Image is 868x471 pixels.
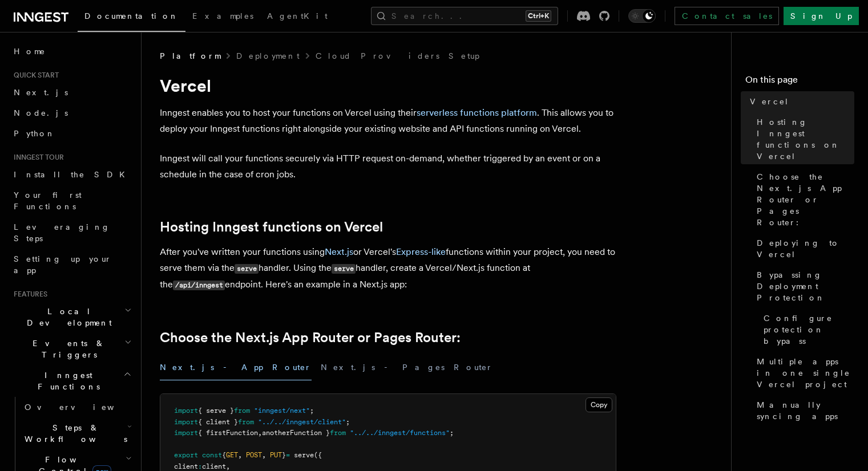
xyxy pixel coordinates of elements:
[757,399,854,422] span: Manually syncing apps
[9,338,124,360] span: Events & Triggers
[173,281,225,290] code: /api/inngest
[752,167,854,233] a: Choose the Next.js App Router or Pages Router:
[258,418,346,426] span: "../../inngest/client"
[752,265,854,308] a: Bypassing Deployment Protection
[84,11,179,21] span: Documentation
[314,451,322,459] span: ({
[160,219,383,235] a: Hosting Inngest functions on Vercel
[9,82,134,103] a: Next.js
[234,407,250,415] span: from
[752,351,854,395] a: Multiple apps in one single Vercel project
[9,333,134,365] button: Events & Triggers
[262,451,266,459] span: ,
[764,312,854,347] span: Configure protection bypass
[78,3,185,32] a: Documentation
[286,451,290,459] span: =
[294,451,314,459] span: serve
[9,365,134,397] button: Inngest Functions
[198,418,238,426] span: { client }
[198,407,234,415] span: { serve }
[9,217,134,249] a: Leveraging Steps
[350,429,450,437] span: "../../inngest/functions"
[757,356,854,390] span: Multiple apps in one single Vercel project
[332,264,356,274] code: serve
[20,417,134,449] button: Steps & Workflows
[25,403,142,412] span: Overview
[160,244,616,293] p: After you've written your functions using or Vercel's functions within your project, you need to ...
[526,10,551,22] kbd: Ctrl+K
[270,451,282,459] span: PUT
[784,7,859,25] a: Sign Up
[745,73,854,91] h4: On this page
[160,151,616,182] p: Inngest will call your functions securely via HTTP request on-demand, whether triggered by an eve...
[330,429,346,437] span: from
[757,171,854,228] span: Choose the Next.js App Router or Pages Router:
[9,249,134,281] a: Setting up your app
[14,170,132,179] span: Install the SDK
[174,429,198,437] span: import
[371,7,558,25] button: Search...Ctrl+K
[628,9,656,23] button: Toggle dark mode
[254,407,310,415] span: "inngest/next"
[9,41,134,62] a: Home
[14,254,112,275] span: Setting up your app
[202,462,226,470] span: client
[9,370,123,392] span: Inngest Functions
[9,306,124,328] span: Local Development
[757,116,854,162] span: Hosting Inngest functions on Vercel
[198,462,202,470] span: :
[246,451,262,459] span: POST
[160,75,616,96] h1: Vercel
[160,50,220,62] span: Platform
[757,237,854,260] span: Deploying to Vercel
[752,395,854,427] a: Manually syncing apps
[258,429,262,437] span: ,
[586,397,612,412] button: Copy
[235,264,259,274] code: serve
[267,11,328,21] span: AgentKit
[20,397,134,417] a: Overview
[198,429,258,437] span: { firstFunction
[750,96,789,107] span: Vercel
[226,462,230,470] span: ,
[262,429,330,437] span: anotherFunction }
[174,462,198,470] span: client
[9,164,134,185] a: Install the SDK
[321,355,493,380] button: Next.js - Pages Router
[236,50,300,62] a: Deployment
[14,190,82,211] span: Your first Functions
[9,123,134,144] a: Python
[9,185,134,217] a: Your first Functions
[14,108,68,117] span: Node.js
[20,422,127,445] span: Steps & Workflows
[310,407,314,415] span: ;
[238,418,254,426] span: from
[9,103,134,123] a: Node.js
[759,308,854,351] a: Configure protection bypass
[14,88,68,97] span: Next.js
[9,71,59,80] span: Quick start
[14,46,46,57] span: Home
[160,330,461,346] a: Choose the Next.js App Router or Pages Router:
[745,91,854,112] a: Vercel
[9,153,64,162] span: Inngest tour
[222,451,226,459] span: {
[174,418,198,426] span: import
[346,418,350,426] span: ;
[325,246,353,257] a: Next.js
[260,3,334,31] a: AgentKit
[396,246,446,257] a: Express-like
[226,451,238,459] span: GET
[174,451,198,459] span: export
[238,451,242,459] span: ,
[14,222,110,243] span: Leveraging Steps
[9,301,134,333] button: Local Development
[202,451,222,459] span: const
[752,112,854,167] a: Hosting Inngest functions on Vercel
[9,290,47,299] span: Features
[675,7,779,25] a: Contact sales
[185,3,260,31] a: Examples
[316,50,479,62] a: Cloud Providers Setup
[174,407,198,415] span: import
[417,107,537,118] a: serverless functions platform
